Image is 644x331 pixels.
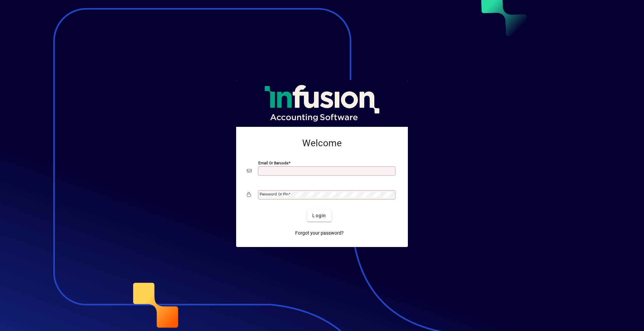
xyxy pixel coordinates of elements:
[312,212,326,219] span: Login
[307,210,331,222] button: Login
[260,192,288,196] mat-label: Password or Pin
[247,138,397,149] h2: Welcome
[295,230,344,237] span: Forgot your password?
[292,227,346,239] a: Forgot your password?
[258,161,288,165] mat-label: Email or Barcode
